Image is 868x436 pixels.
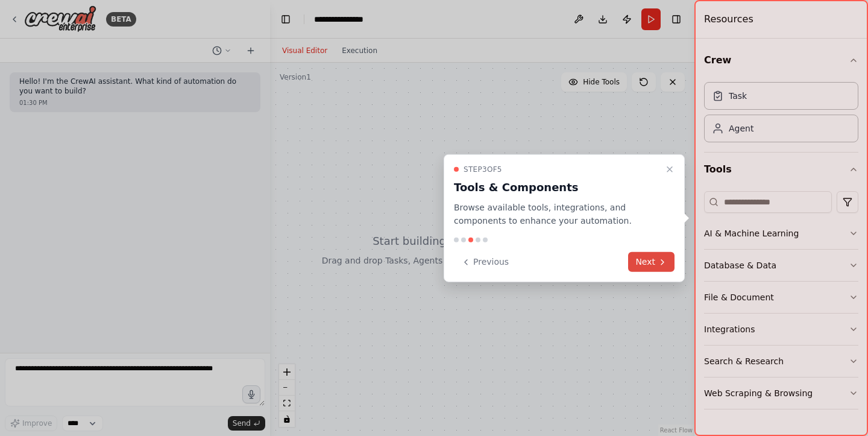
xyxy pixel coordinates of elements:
h3: Tools & Components [454,179,660,195]
p: Browse available tools, integrations, and components to enhance your automation. [454,200,660,228]
button: Previous [454,252,516,272]
button: Next [628,252,675,272]
span: Step 3 of 5 [464,164,502,174]
button: Close walkthrough [662,162,677,176]
button: Hide left sidebar [277,11,294,28]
